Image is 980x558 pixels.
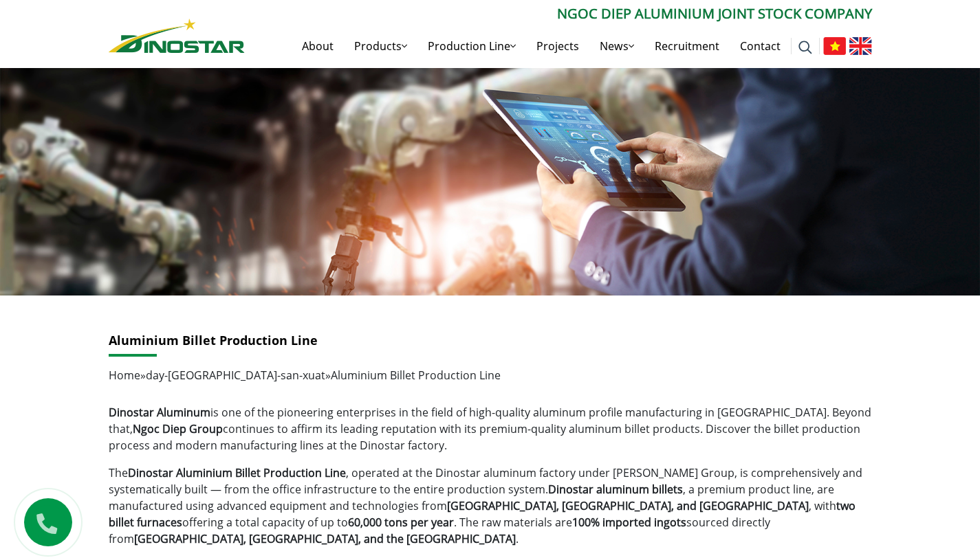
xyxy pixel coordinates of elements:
[417,24,526,68] a: Production Line
[526,24,589,68] a: Projects
[109,498,856,530] strong: two billet furnaces
[344,24,417,68] a: Products
[331,368,501,383] span: Aluminium Billet Production Line
[109,404,872,454] p: is one of the pioneering enterprises in the field of high-quality aluminum profile manufacturing ...
[109,332,318,348] a: Aluminium Billet Production Line
[109,405,210,420] strong: Dinostar Aluminum
[348,515,454,530] strong: 60,000 tons per year
[109,19,245,53] img: Nhôm Dinostar
[109,368,501,383] span: » »
[133,421,223,436] a: Ngoc Diep Group
[849,37,872,55] img: English
[548,482,683,497] strong: Dinostar aluminum billets
[730,24,791,68] a: Contact
[245,3,872,24] p: Ngoc Diep Aluminium Joint Stock Company
[572,515,686,530] strong: 100% imported ingots
[798,41,812,54] img: search
[292,24,344,68] a: About
[109,465,872,547] p: The , operated at the Dinostar aluminum factory under [PERSON_NAME] Group, is comprehensively and...
[447,498,809,513] strong: [GEOGRAPHIC_DATA], [GEOGRAPHIC_DATA], and [GEOGRAPHIC_DATA]
[644,24,730,68] a: Recruitment
[128,465,346,480] strong: Dinostar Aluminium Billet Production Line
[146,368,325,383] a: day-[GEOGRAPHIC_DATA]-san-xuat
[109,368,140,383] a: Home
[589,24,644,68] a: News
[823,37,846,55] img: Tiếng Việt
[134,531,516,546] strong: [GEOGRAPHIC_DATA], [GEOGRAPHIC_DATA], and the [GEOGRAPHIC_DATA]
